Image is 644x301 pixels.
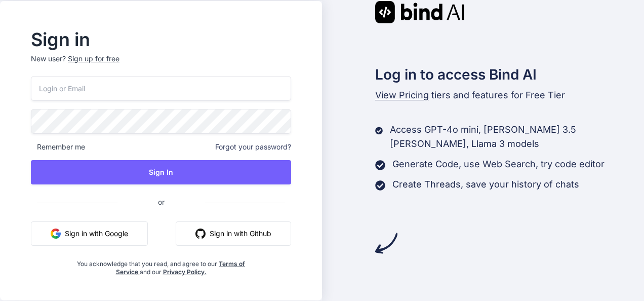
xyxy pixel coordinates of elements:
p: Generate Code, use Web Search, try code editor [392,157,605,171]
span: Remember me [31,142,85,152]
div: Sign up for free [68,54,119,64]
span: View Pricing [375,90,429,100]
button: Sign in with Google [31,221,148,246]
h2: Sign in [31,31,291,48]
span: Forgot your password? [215,142,291,152]
p: Access GPT-4o mini, [PERSON_NAME] 3.5 [PERSON_NAME], Llama 3 models [390,123,644,151]
img: google [51,229,61,239]
p: tiers and features for Free Tier [375,88,644,102]
input: Login or Email [31,76,291,101]
h2: Log in to access Bind AI [375,64,644,85]
a: Privacy Policy. [163,268,207,276]
div: You acknowledge that you read, and agree to our and our [74,254,248,276]
p: New user? [31,54,291,76]
img: github [195,229,206,239]
button: Sign in with Github [176,221,291,246]
img: Bind AI logo [375,1,464,23]
button: Sign In [31,160,291,184]
img: arrow [375,232,397,254]
a: Terms of Service [116,260,246,276]
p: Create Threads, save your history of chats [392,177,579,192]
span: or [117,190,205,214]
